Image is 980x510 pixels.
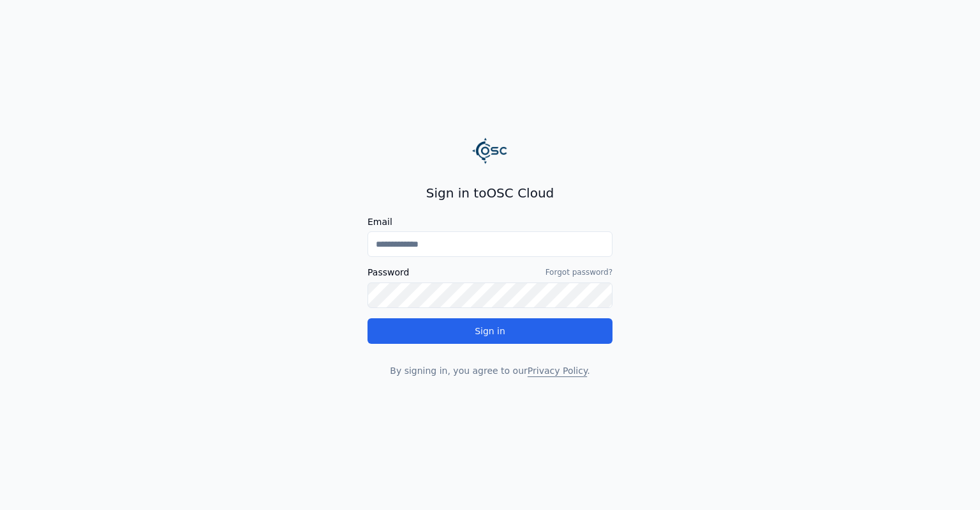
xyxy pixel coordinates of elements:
h2: Sign in to OSC Cloud [367,184,612,202]
a: Forgot password? [546,267,612,277]
label: Email [367,217,612,226]
a: Privacy Policy [528,366,587,376]
img: Logo [472,133,508,169]
button: Sign in [367,318,612,344]
label: Password [367,268,409,277]
p: By signing in, you agree to our . [367,364,612,377]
